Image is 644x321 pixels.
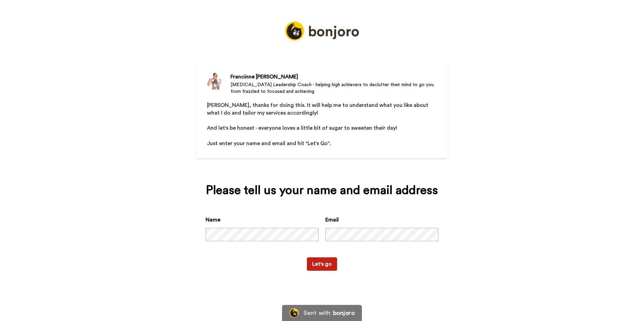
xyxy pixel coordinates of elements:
[307,257,337,271] button: Let's go
[285,21,359,41] img: https://static.bonjoro.com/ecd63cd549c1fefc3a718df4a74dfbf47e605273/assets/images/logos/logo_full...
[207,141,331,146] span: Just enter your name and email and hit "Let's Go".
[206,216,220,224] label: Name
[207,73,224,89] img: ADHD Leadership Coach - helping high achievers to declutter their mind to go you from frazzled to...
[325,216,339,224] label: Email
[230,73,437,81] div: Francinne [PERSON_NAME]
[207,103,430,116] span: [PERSON_NAME], thanks for doing this. It will help me to understand what you like about what I do...
[207,125,397,131] span: And let's be honest - everyone loves a little bit of sugar to sweeten their day!
[282,305,362,321] a: Bonjoro LogoSent withbonjoro
[333,310,355,316] div: bonjoro
[289,308,299,318] img: Bonjoro Logo
[304,310,330,316] div: Sent with
[206,184,438,197] div: Please tell us your name and email address
[230,81,437,95] div: [MEDICAL_DATA] Leadership Coach - helping high achievers to declutter their mind to go you from f...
